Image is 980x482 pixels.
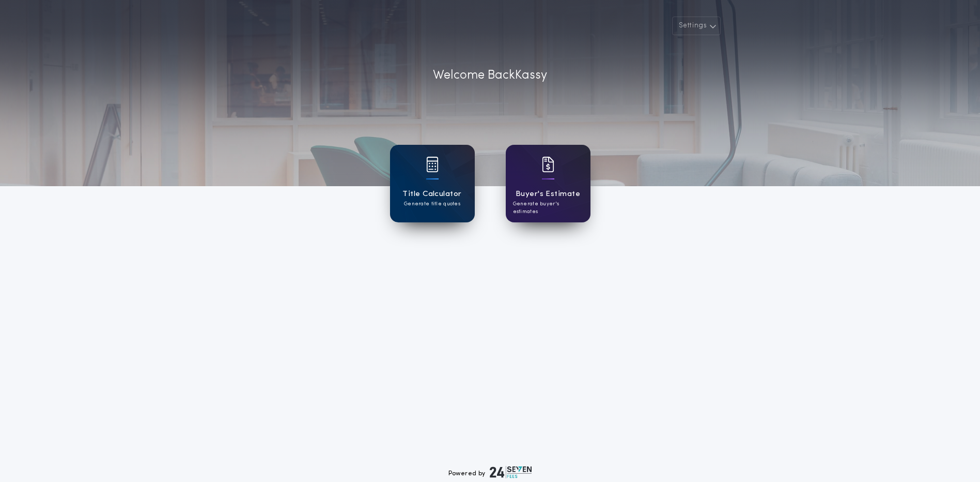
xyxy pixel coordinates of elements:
[390,145,475,222] a: card iconTitle CalculatorGenerate title quotes
[506,145,590,222] a: card iconBuyer's EstimateGenerate buyer's estimates
[513,200,583,216] p: Generate buyer's estimates
[426,157,439,172] img: card icon
[516,188,580,200] h1: Buyer's Estimate
[402,188,461,200] h1: Title Calculator
[542,157,554,172] img: card icon
[433,66,547,85] p: Welcome Back Kassy
[672,17,721,35] button: Settings
[404,200,460,208] p: Generate title quotes
[490,466,532,478] img: logo
[448,466,532,478] div: Powered by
